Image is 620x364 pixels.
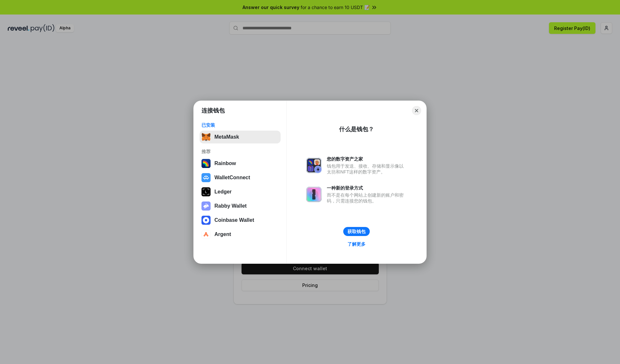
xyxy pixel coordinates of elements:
[201,173,211,182] img: svg+xml,%3Csvg%20width%3D%2228%22%20height%3D%2228%22%20viewBox%3D%220%200%2028%2028%22%20fill%3D...
[200,228,281,241] button: Argent
[327,192,407,204] div: 而不是在每个网站上创建新的账户和密码，只需连接您的钱包。
[200,185,281,198] button: Ledger
[201,133,211,142] img: svg+xml,%3Csvg%20fill%3D%22none%22%20height%3D%2233%22%20viewBox%3D%220%200%2035%2033%22%20width%...
[347,229,366,234] div: 获取钱包
[214,189,232,195] div: Ledger
[339,125,374,133] div: 什么是钱包？
[201,202,211,211] img: svg+xml,%3Csvg%20xmlns%3D%22http%3A%2F%2Fwww.w3.org%2F2000%2Fsvg%22%20fill%3D%22none%22%20viewBox...
[214,161,236,166] div: Rainbow
[306,158,322,173] img: svg+xml,%3Csvg%20xmlns%3D%22http%3A%2F%2Fwww.w3.org%2F2000%2Fsvg%22%20fill%3D%22none%22%20viewBox...
[327,185,407,191] div: 一种新的登录方式
[201,149,279,154] div: 推荐
[327,163,407,175] div: 钱包用于发送、接收、存储和显示像以太坊和NFT这样的数字资产。
[201,107,225,114] h1: 连接钱包
[214,203,247,209] div: Rabby Wallet
[412,106,421,115] button: Close
[201,122,279,128] div: 已安装
[200,214,281,227] button: Coinbase Wallet
[214,217,254,223] div: Coinbase Wallet
[214,231,231,237] div: Argent
[201,230,211,239] img: svg+xml,%3Csvg%20width%3D%2228%22%20height%3D%2228%22%20viewBox%3D%220%200%2028%2028%22%20fill%3D...
[344,240,369,248] a: 了解更多
[347,241,366,247] div: 了解更多
[200,171,281,184] button: WalletConnect
[327,156,407,162] div: 您的数字资产之家
[200,157,281,170] button: Rainbow
[200,131,281,143] button: MetaMask
[343,227,370,236] button: 获取钱包
[201,187,211,196] img: svg+xml,%3Csvg%20xmlns%3D%22http%3A%2F%2Fwww.w3.org%2F2000%2Fsvg%22%20width%3D%2228%22%20height%3...
[201,159,211,168] img: svg+xml,%3Csvg%20width%3D%22120%22%20height%3D%22120%22%20viewBox%3D%220%200%20120%20120%22%20fil...
[306,187,322,202] img: svg+xml,%3Csvg%20xmlns%3D%22http%3A%2F%2Fwww.w3.org%2F2000%2Fsvg%22%20fill%3D%22none%22%20viewBox...
[214,134,239,140] div: MetaMask
[201,216,211,225] img: svg+xml,%3Csvg%20width%3D%2228%22%20height%3D%2228%22%20viewBox%3D%220%200%2028%2028%22%20fill%3D...
[214,175,250,181] div: WalletConnect
[200,200,281,212] button: Rabby Wallet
